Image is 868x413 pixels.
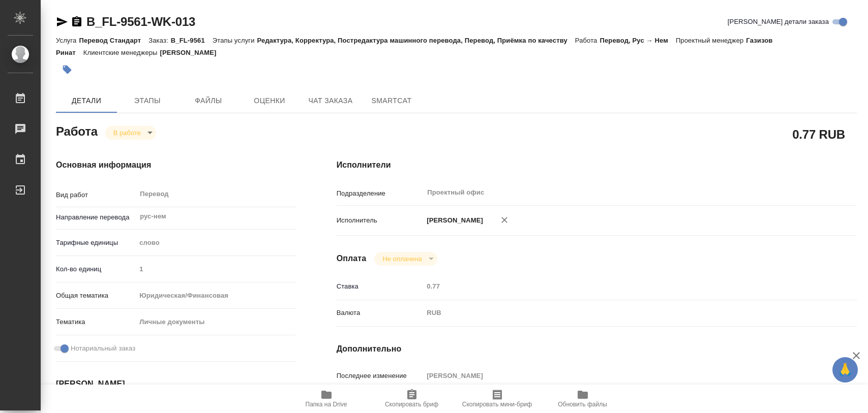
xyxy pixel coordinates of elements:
p: B_FL-9561 [171,37,213,44]
div: RUB [423,304,813,322]
h4: Оплата [337,252,367,265]
span: Скопировать мини-бриф [462,401,532,408]
div: слово [136,234,295,251]
p: Валюта [337,308,424,318]
h4: [PERSON_NAME] [56,378,296,390]
p: Работа [575,37,600,44]
span: Скопировать бриф [385,401,438,408]
div: Юридическая/Финансовая [136,287,295,304]
button: Скопировать ссылку [71,16,83,28]
p: Перевод, Рус → Нем [600,37,675,44]
div: Личные документы [136,313,295,331]
input: Пустое поле [423,368,813,383]
h4: Дополнительно [337,343,857,355]
span: Обновить файлы [558,401,607,408]
button: Папка на Drive [284,385,369,413]
span: Чат заказа [306,94,355,107]
span: SmartCat [367,94,416,107]
p: Клиентские менеджеры [83,49,160,56]
p: Тарифные единицы [56,238,136,248]
p: [PERSON_NAME] [423,215,483,226]
span: Файлы [184,94,233,107]
button: Не оплачена [379,255,425,263]
button: Добавить тэг [56,58,78,81]
p: Заказ: [148,37,170,44]
p: Редактура, Корректура, Постредактура машинного перевода, Перевод, Приёмка по качеству [257,37,575,44]
a: B_FL-9561-WK-013 [86,15,195,28]
button: Обновить файлы [540,385,625,413]
div: В работе [105,126,156,140]
p: [PERSON_NAME] [160,49,224,56]
span: Оценки [245,94,294,107]
span: Нотариальный заказ [71,343,135,354]
p: Исполнитель [337,215,424,226]
button: Скопировать ссылку для ЯМессенджера [56,16,68,28]
p: Последнее изменение [337,371,424,381]
h4: Исполнители [337,159,857,171]
span: Папка на Drive [306,401,347,408]
h2: 0.77 RUB [792,125,845,143]
button: 🙏 [832,357,858,383]
button: Скопировать бриф [369,385,455,413]
span: Детали [62,94,111,107]
p: Перевод Стандарт [79,37,148,44]
button: Скопировать мини-бриф [455,385,540,413]
p: Услуга [56,37,79,44]
span: Этапы [123,94,172,107]
input: Пустое поле [136,262,295,276]
span: 🙏 [836,359,854,380]
p: Ставка [337,281,424,292]
button: В работе [110,129,144,137]
p: Подразделение [337,188,424,199]
button: Удалить исполнителя [493,209,516,231]
p: Этапы услуги [213,37,257,44]
p: Общая тематика [56,291,136,301]
p: Вид работ [56,190,136,200]
div: В работе [374,252,437,266]
p: Направление перевода [56,212,136,223]
p: Проектный менеджер [676,37,746,44]
p: Тематика [56,317,136,327]
h2: Работа [56,121,98,140]
input: Пустое поле [423,279,813,294]
h4: Основная информация [56,159,296,171]
p: Кол-во единиц [56,264,136,274]
span: [PERSON_NAME] детали заказа [728,17,829,27]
